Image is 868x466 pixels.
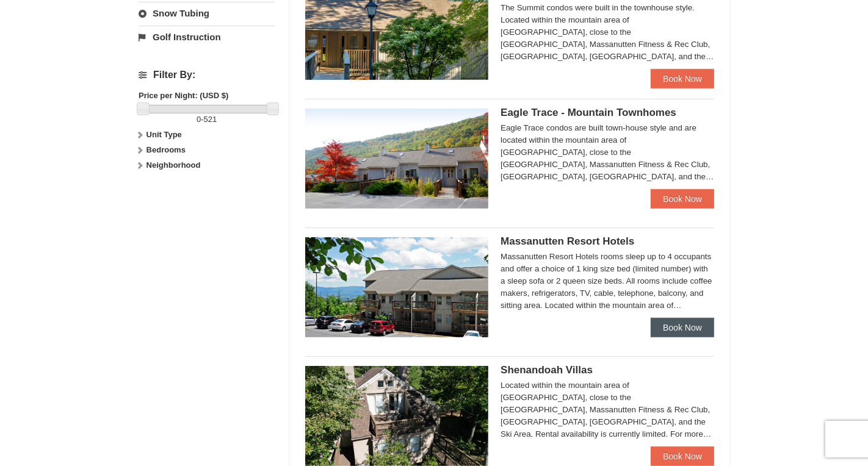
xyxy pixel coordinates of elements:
span: Eagle Trace - Mountain Townhomes [501,107,676,118]
strong: Neighborhood [146,160,201,170]
div: Located within the mountain area of [GEOGRAPHIC_DATA], close to the [GEOGRAPHIC_DATA], Massanutte... [501,379,714,440]
strong: Bedrooms [146,145,186,154]
span: Shenandoah Villas [501,364,593,376]
a: Snow Tubing [139,2,275,24]
a: Book Now [651,446,714,466]
img: 19219026-1-e3b4ac8e.jpg [305,237,488,337]
img: 19219019-2-e70bf45f.jpg [305,366,488,466]
a: Book Now [651,189,714,209]
span: 0 [197,115,201,124]
a: Book Now [651,69,714,88]
label: - [139,113,275,126]
div: Eagle Trace condos are built town-house style and are located within the mountain area of [GEOGRA... [501,122,714,183]
div: The Summit condos were built in the townhouse style. Located within the mountain area of [GEOGRAP... [501,2,714,63]
span: 521 [204,115,217,124]
img: 19218983-1-9b289e55.jpg [305,109,488,209]
h4: Filter By: [139,70,275,81]
a: Golf Instruction [139,26,275,48]
strong: Price per Night: (USD $) [139,91,228,100]
div: Massanutten Resort Hotels rooms sleep up to 4 occupants and offer a choice of 1 king size bed (li... [501,251,714,312]
span: Massanutten Resort Hotels [501,235,634,247]
strong: Unit Type [146,130,182,139]
a: Book Now [651,318,714,337]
